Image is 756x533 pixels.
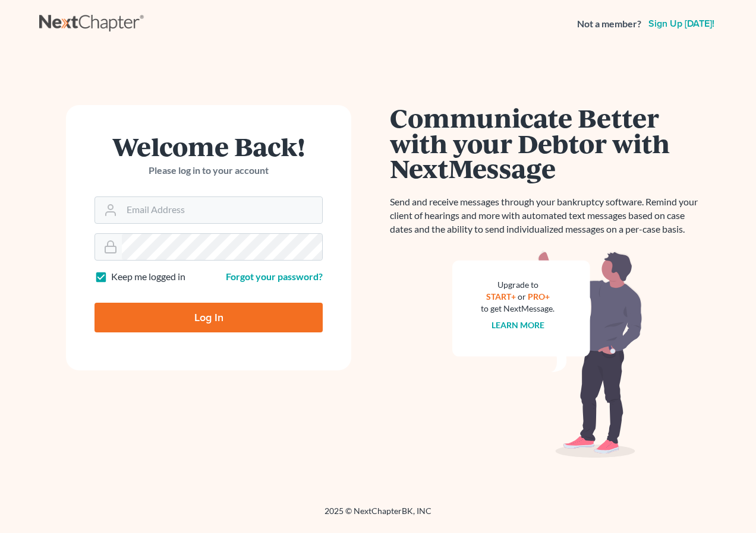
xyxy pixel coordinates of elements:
div: to get NextMessage. [481,303,555,315]
img: nextmessage_bg-59042aed3d76b12b5cd301f8e5b87938c9018125f34e5fa2b7a6b67550977c72.svg [452,250,642,458]
a: Forgot your password? [226,271,323,282]
strong: Not a member? [577,17,641,31]
span: or [518,291,526,302]
a: START+ [486,291,516,302]
p: Send and receive messages through your bankruptcy software. Remind your client of hearings and mo... [390,195,705,236]
h1: Communicate Better with your Debtor with NextMessage [390,105,705,181]
a: Sign up [DATE]! [646,19,717,28]
p: Please log in to your account [94,164,323,177]
input: Email Address [122,197,322,223]
a: Learn more [492,320,544,330]
input: Log In [94,303,323,332]
div: 2025 © NextChapterBK, INC [39,505,717,526]
div: Upgrade to [481,279,555,291]
label: Keep me logged in [111,270,185,284]
a: PRO+ [528,291,550,302]
h1: Welcome Back! [94,134,323,159]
